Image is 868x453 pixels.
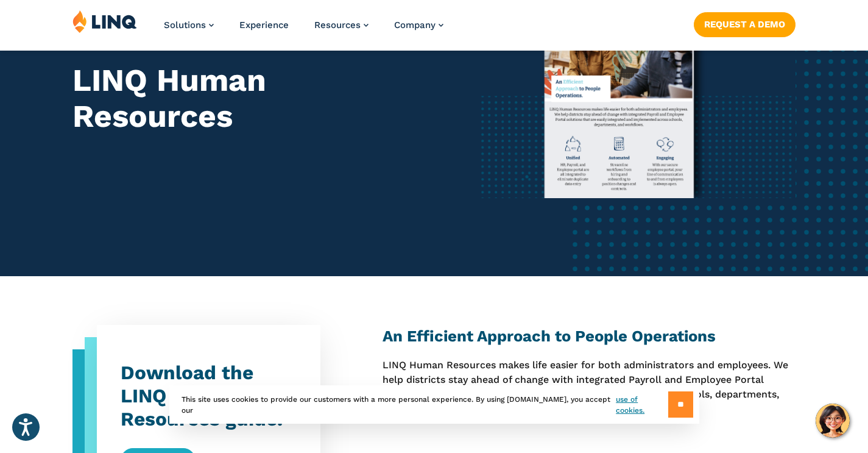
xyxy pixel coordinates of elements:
h1: LINQ Human Resources [72,62,423,134]
p: LINQ Human Resources makes life easier for both administrators and employees. We help districts s... [383,358,796,417]
span: Company [394,20,436,30]
h2: An Efficient Approach to People Operations [383,325,796,348]
h3: Download the LINQ Human Resources guide. [121,362,297,431]
a: Company [394,20,443,30]
div: This site uses cookies to provide our customers with a more personal experience. By using [DOMAIN... [169,385,699,424]
a: Experience [239,20,289,30]
span: Resources [314,20,361,30]
a: Resources [314,20,369,30]
a: Solutions [164,20,214,30]
button: Hello, have a question? Let’s chat. [816,404,850,438]
a: Request a Demo [694,12,796,37]
a: use of cookies. [616,394,668,416]
span: Solutions [164,20,206,30]
img: LINQ | K‑12 Software [72,10,137,33]
nav: Button Navigation [694,10,796,37]
nav: Primary Navigation [164,10,443,50]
